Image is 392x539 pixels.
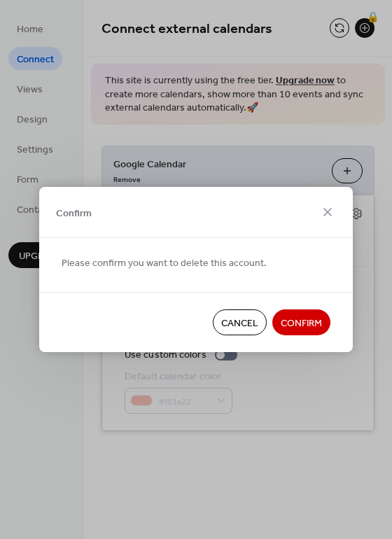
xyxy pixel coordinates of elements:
span: Please confirm you want to delete this account. [62,256,267,271]
button: Cancel [213,309,267,335]
span: Confirm [56,206,92,220]
span: Confirm [281,316,322,331]
span: Cancel [221,316,258,331]
button: Confirm [272,309,330,335]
